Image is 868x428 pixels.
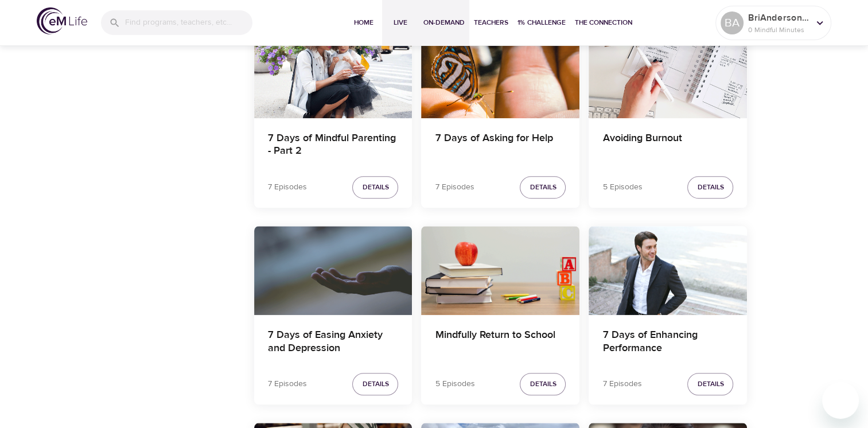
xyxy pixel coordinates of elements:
[517,17,566,29] span: 1% Challenge
[575,17,632,29] span: The Connection
[421,29,579,118] button: 7 Days of Asking for Help
[602,132,733,159] h4: Avoiding Burnout
[435,378,474,390] p: 5 Episodes
[748,11,809,25] p: BriAnderson28
[589,226,747,315] button: 7 Days of Enhancing Performance
[268,132,399,159] h4: 7 Days of Mindful Parenting - Part 2
[687,176,733,199] button: Details
[435,329,566,356] h4: Mindfully Return to School
[387,17,414,29] span: Live
[352,373,398,395] button: Details
[362,181,388,193] span: Details
[602,181,642,193] p: 5 Episodes
[602,329,733,356] h4: 7 Days of Enhancing Performance
[520,176,566,199] button: Details
[254,226,412,315] button: 7 Days of Easing Anxiety and Depression
[268,181,307,193] p: 7 Episodes
[268,378,307,390] p: 7 Episodes
[352,176,398,199] button: Details
[421,226,579,315] button: Mindfully Return to School
[435,181,474,193] p: 7 Episodes
[350,17,377,29] span: Home
[602,378,641,390] p: 7 Episodes
[697,378,723,390] span: Details
[520,373,566,395] button: Details
[822,382,859,419] iframe: Button to launch messaging window
[474,17,508,29] span: Teachers
[268,329,399,356] h4: 7 Days of Easing Anxiety and Depression
[423,17,465,29] span: On-Demand
[435,132,566,159] h4: 7 Days of Asking for Help
[589,29,747,118] button: Avoiding Burnout
[697,181,723,193] span: Details
[254,29,412,118] button: 7 Days of Mindful Parenting - Part 2
[530,181,556,193] span: Details
[687,373,733,395] button: Details
[125,10,252,35] input: Find programs, teachers, etc...
[37,7,87,34] img: logo
[362,378,388,390] span: Details
[748,25,809,35] p: 0 Mindful Minutes
[530,378,556,390] span: Details
[721,11,744,34] div: BA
